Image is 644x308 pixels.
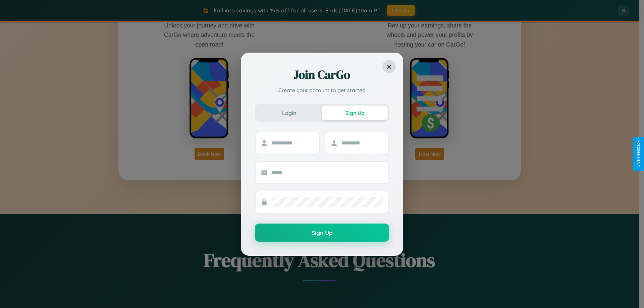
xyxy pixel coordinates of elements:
[255,224,389,242] button: Sign Up
[256,106,322,120] button: Login
[322,106,388,120] button: Sign Up
[636,140,641,168] div: Give Feedback
[255,86,389,94] p: Create your account to get started
[255,67,389,83] h2: Join CarGo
